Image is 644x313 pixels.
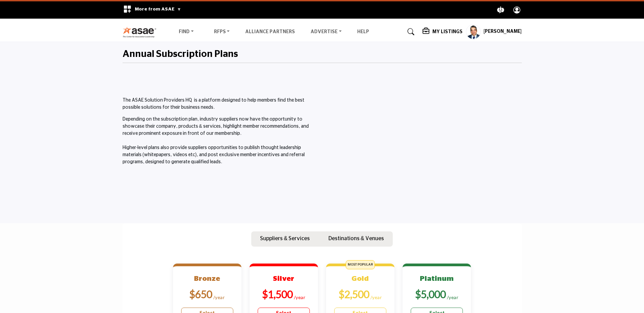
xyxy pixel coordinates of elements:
[432,29,463,35] h5: My Listings
[484,28,522,35] h5: [PERSON_NAME]
[339,288,369,300] b: $2,500
[123,97,319,111] p: The ASAE Solution Providers HQ is a platform designed to help members find the best possible solu...
[320,231,393,247] button: Destinations & Venues
[306,27,346,37] a: Advertise
[401,26,419,37] a: Search
[262,288,293,300] b: $1,500
[466,24,481,39] button: Show hide supplier dropdown
[351,275,369,282] b: Gold
[189,288,212,300] b: $650
[123,49,238,60] h2: Annual Subscription Plans
[423,28,463,36] div: My Listings
[326,97,522,207] iframe: Master the ASAE Marketplace and Start by Claiming Your Listing
[251,231,319,247] button: Suppliers & Services
[447,294,459,300] sub: /year
[260,234,310,243] p: Suppliers & Services
[420,275,454,282] b: Platinum
[346,260,375,269] span: MOST POPULAR
[123,116,319,166] p: Depending on the subscription plan, industry suppliers now have the opportunity to showcase their...
[209,27,235,37] a: RFPs
[135,7,181,12] span: More from ASAE
[213,294,225,300] sub: /year
[415,288,446,300] b: $5,000
[357,29,369,34] a: Help
[174,27,198,37] a: Find
[328,234,384,243] p: Destinations & Venues
[119,1,186,19] div: More from ASAE
[194,275,220,282] b: Bronze
[273,275,294,282] b: Silver
[245,29,295,34] a: Alliance Partners
[370,294,382,300] sub: /year
[123,26,160,38] img: Site Logo
[294,294,306,300] sub: /year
